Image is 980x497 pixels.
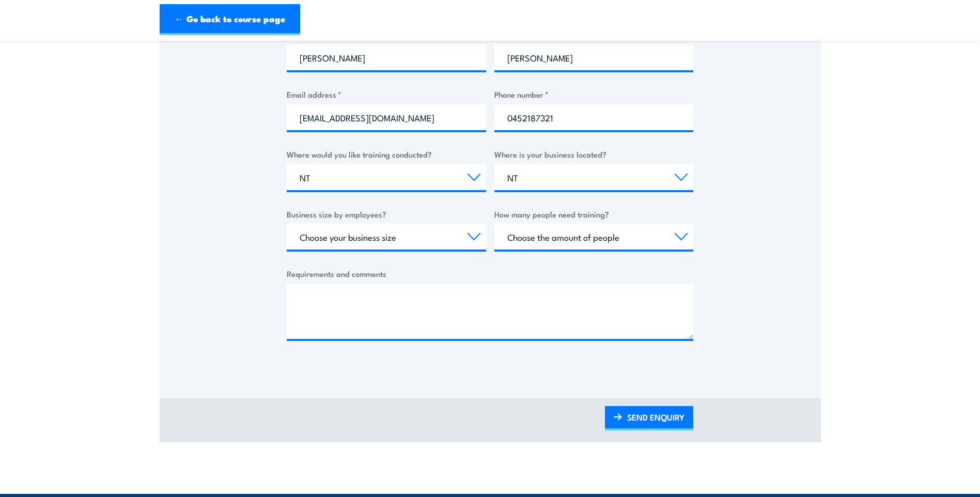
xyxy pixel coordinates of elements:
label: Where is your business located? [494,148,694,160]
a: ← Go back to course page [160,4,300,35]
label: Business size by employees? [287,208,486,220]
label: Email address [287,88,486,100]
label: Phone number [494,88,694,100]
label: How many people need training? [494,208,694,220]
a: SEND ENQUIRY [605,406,693,430]
label: Where would you like training conducted? [287,148,486,160]
label: Requirements and comments [287,268,693,279]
